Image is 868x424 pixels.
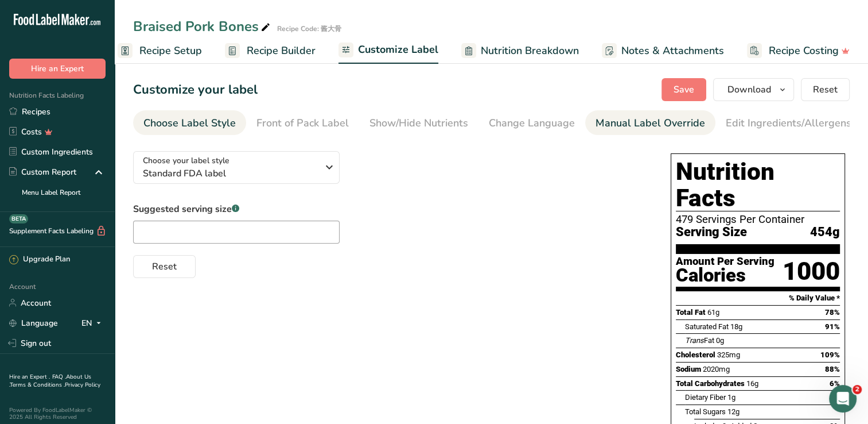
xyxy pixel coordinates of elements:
[9,373,50,381] a: Hire an Expert .
[783,256,840,287] div: 1000
[143,155,229,167] span: Choose your label style
[133,255,196,278] button: Reset
[65,381,100,389] a: Privacy Policy
[713,78,794,101] button: Download
[853,385,862,394] span: 2
[707,308,719,317] span: 61g
[685,407,726,416] span: Total Sugars
[369,115,468,131] div: Show/Hide Nutrients
[277,24,341,34] div: Recipe Code: 酱大骨
[727,83,771,97] span: Download
[676,159,840,211] h1: Nutrition Facts
[676,379,745,388] span: Total Carbohydrates
[9,407,106,421] div: Powered By FoodLabelMaker © 2025 All Rights Reserved
[9,373,91,389] a: About Us .
[747,38,850,64] a: Recipe Costing
[685,336,704,345] i: Trans
[820,350,840,359] span: 109%
[118,38,202,64] a: Recipe Setup
[676,267,774,284] div: Calories
[152,260,177,273] span: Reset
[825,308,840,317] span: 78%
[830,379,840,388] span: 6%
[810,225,840,240] span: 454g
[676,350,715,359] span: Cholesterol
[730,322,742,331] span: 18g
[9,313,58,333] a: Language
[676,365,701,373] span: Sodium
[703,365,730,373] span: 2020mg
[481,43,579,59] span: Nutrition Breakdown
[676,256,774,267] div: Amount Per Serving
[461,38,579,64] a: Nutrition Breakdown
[133,202,340,216] label: Suggested serving size
[676,225,747,240] span: Serving Size
[727,393,735,402] span: 1g
[825,322,840,331] span: 91%
[801,78,850,101] button: Reset
[133,80,258,99] h1: Customize your label
[825,365,840,373] span: 88%
[52,373,66,381] a: FAQ .
[676,214,840,225] div: 479 Servings Per Container
[9,214,28,223] div: BETA
[769,43,839,59] span: Recipe Costing
[10,381,65,389] a: Terms & Conditions .
[676,308,706,317] span: Total Fat
[621,43,724,59] span: Notes & Attachments
[674,83,694,97] span: Save
[727,407,739,416] span: 12g
[81,316,106,330] div: EN
[143,167,318,180] span: Standard FDA label
[9,59,106,79] button: Hire an Expert
[676,291,840,305] section: % Daily Value *
[143,115,236,131] div: Choose Label Style
[716,336,724,345] span: 0g
[225,38,316,64] a: Recipe Builder
[595,115,705,131] div: Manual Label Override
[133,151,340,184] button: Choose your label style Standard FDA label
[685,393,726,402] span: Dietary Fiber
[256,115,349,131] div: Front of Pack Label
[602,38,724,64] a: Notes & Attachments
[489,115,575,131] div: Change Language
[813,83,838,97] span: Reset
[338,37,438,64] a: Customize Label
[685,336,714,345] span: Fat
[9,166,76,178] div: Custom Report
[661,78,706,101] button: Save
[133,16,273,37] div: Braised Pork Bones
[358,42,438,57] span: Customize Label
[139,43,202,59] span: Recipe Setup
[685,322,729,331] span: Saturated Fat
[247,43,316,59] span: Recipe Builder
[746,379,758,388] span: 16g
[717,350,740,359] span: 325mg
[9,254,70,265] div: Upgrade Plan
[829,385,857,413] iframe: Intercom live chat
